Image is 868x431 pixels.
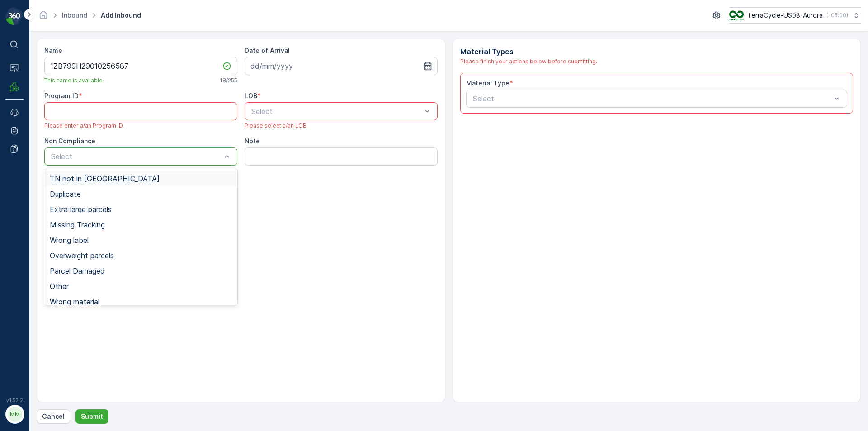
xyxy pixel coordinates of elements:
[245,122,308,129] span: Please select a/an LOB.
[245,57,438,75] input: dd/mm/yyyy
[50,190,81,198] span: Duplicate
[44,77,103,84] span: This name is available
[38,14,48,21] a: Homepage
[99,11,143,20] span: Add Inbound
[50,236,89,244] span: Wrong label
[251,106,422,117] p: Select
[5,7,24,25] img: logo
[826,12,848,19] p: ( -05:00 )
[460,46,854,57] p: Material Types
[50,205,112,213] span: Extra large parcels
[747,11,823,20] p: TerraCycle-US08-Aurora
[50,221,105,229] span: Missing Tracking
[51,151,222,162] p: Select
[42,412,65,421] p: Cancel
[473,93,832,104] p: Select
[44,92,79,99] label: Program ID
[460,57,854,66] div: Please finish your actions below before submitting.
[50,267,105,275] span: Parcel Damaged
[50,298,99,306] span: Wrong material
[44,122,124,129] span: Please enter a/an Program ID.
[729,10,744,20] img: image_ci7OI47.png
[8,407,22,422] div: MM
[50,251,114,260] span: Overweight parcels
[466,79,509,87] label: Material Type
[729,7,861,24] button: TerraCycle-US08-Aurora(-05:00)
[245,137,260,145] label: Note
[245,92,257,99] label: LOB
[44,47,62,54] label: Name
[81,412,103,421] p: Submit
[50,282,69,290] span: Other
[37,409,70,424] button: Cancel
[220,77,237,84] p: 18 / 255
[5,405,24,424] button: MM
[50,175,160,183] span: TN not in [GEOGRAPHIC_DATA]
[44,137,95,145] label: Non Compliance
[62,11,87,19] a: Inbound
[5,398,24,403] span: v 1.52.2
[245,47,290,54] label: Date of Arrival
[75,409,108,424] button: Submit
